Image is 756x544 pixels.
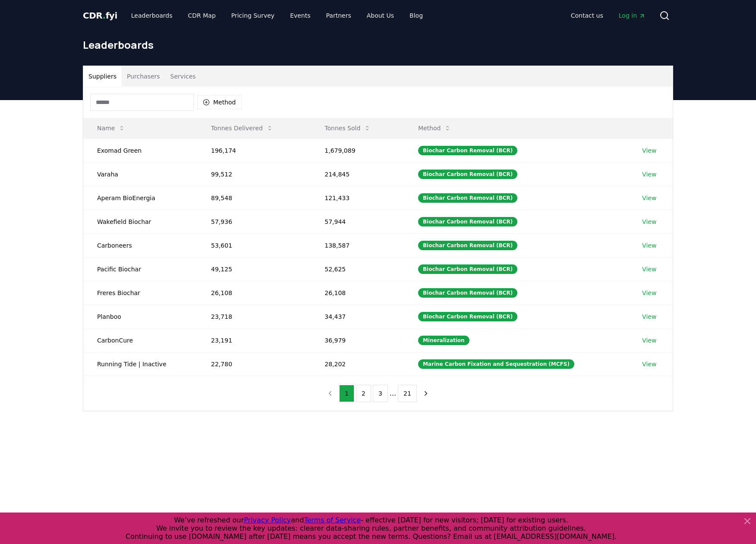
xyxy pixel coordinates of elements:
button: Services [165,66,201,87]
a: About Us [360,8,401,23]
td: Planboo [83,305,197,328]
td: Running Tide | Inactive [83,352,197,376]
td: 26,108 [197,281,311,305]
td: 28,202 [311,352,404,376]
div: Biochar Carbon Removal (BCR) [418,312,517,321]
div: Biochar Carbon Removal (BCR) [418,146,517,155]
td: 196,174 [197,138,311,162]
td: 53,601 [197,233,311,257]
a: View [642,241,656,250]
a: CDR.fyi [83,9,117,22]
nav: Main [124,8,430,23]
button: 1 [339,385,354,402]
span: . [103,10,106,21]
a: Leaderboards [124,8,180,23]
td: 57,944 [311,210,404,233]
a: Log in [612,8,652,23]
td: 89,548 [197,186,311,210]
td: 49,125 [197,257,311,281]
td: Wakefield Biochar [83,210,197,233]
a: View [642,312,656,321]
a: View [642,336,656,345]
button: 2 [356,385,371,402]
button: 3 [373,385,388,402]
div: Biochar Carbon Removal (BCR) [418,170,517,179]
td: 121,433 [311,186,404,210]
td: Freres Biochar [83,281,197,305]
li: ... [390,388,396,399]
a: View [642,360,656,368]
a: View [642,289,656,297]
div: Biochar Carbon Removal (BCR) [418,217,517,226]
a: View [642,194,656,202]
a: Events [283,8,317,23]
td: Carboneers [83,233,197,257]
button: Tonnes Sold [318,119,378,137]
td: Aperam BioEnergia [83,186,197,210]
button: Suppliers [83,66,122,87]
td: 138,587 [311,233,404,257]
a: Pricing Survey [224,8,281,23]
span: Log in [619,11,646,20]
div: Biochar Carbon Removal (BCR) [418,264,517,274]
td: 22,780 [197,352,311,376]
button: Tonnes Delivered [204,119,280,137]
td: 52,625 [311,257,404,281]
a: View [642,265,656,274]
a: Blog [403,8,430,23]
nav: Main [564,8,652,23]
a: View [642,146,656,155]
button: 21 [398,385,417,402]
a: Partners [319,8,358,23]
div: Biochar Carbon Removal (BCR) [418,288,517,298]
div: Biochar Carbon Removal (BCR) [418,193,517,203]
a: View [642,170,656,179]
td: 99,512 [197,162,311,186]
td: 1,679,089 [311,138,404,162]
button: Purchasers [122,66,165,87]
button: Method [197,95,242,109]
a: CDR Map [181,8,223,23]
td: 36,979 [311,328,404,352]
div: Biochar Carbon Removal (BCR) [418,241,517,250]
td: Pacific Biochar [83,257,197,281]
a: Contact us [564,8,610,23]
div: Mineralization [418,336,469,345]
td: 214,845 [311,162,404,186]
button: Method [411,119,458,137]
h1: Leaderboards [83,38,673,52]
td: Exomad Green [83,138,197,162]
a: View [642,217,656,226]
td: CarbonCure [83,328,197,352]
button: Name [90,119,132,137]
span: CDR fyi [83,10,117,21]
td: 34,437 [311,305,404,328]
td: 23,191 [197,328,311,352]
td: 26,108 [311,281,404,305]
td: 23,718 [197,305,311,328]
td: Varaha [83,162,197,186]
div: Marine Carbon Fixation and Sequestration (MCFS) [418,359,574,369]
button: next page [419,385,433,402]
td: 57,936 [197,210,311,233]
